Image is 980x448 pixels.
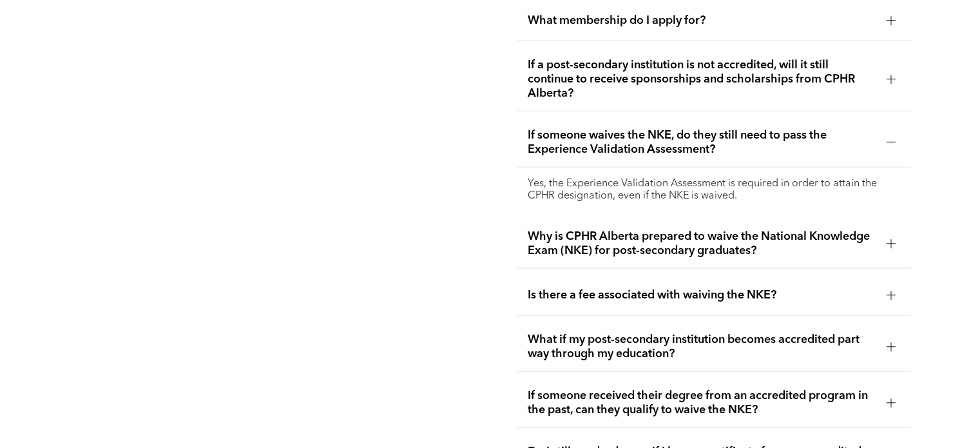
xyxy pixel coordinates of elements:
[528,128,876,157] span: If someone waives the NKE, do they still need to pass the Experience Validation Assessment?
[528,229,876,258] span: Why is CPHR Alberta prepared to waive the National Knowledge Exam (NKE) for post-secondary gradua...
[528,389,876,417] span: If someone received their degree from an accredited program in the past, can they qualify to waiv...
[528,14,876,28] span: What membership do I apply for?
[528,288,876,302] span: Is there a fee associated with waiving the NKE?
[528,178,900,202] p: Yes, the Experience Validation Assessment is required in order to attain the CPHR designation, ev...
[528,333,876,361] span: What if my post-secondary institution becomes accredited part way through my education?
[528,58,876,101] span: If a post-secondary institution is not accredited, will it still continue to receive sponsorships...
